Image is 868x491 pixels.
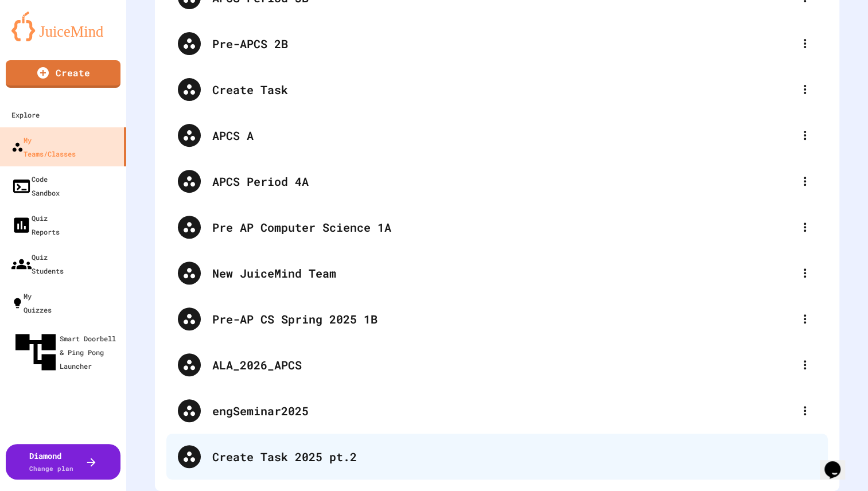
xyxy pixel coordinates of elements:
[212,81,793,98] div: Create Task
[212,264,793,282] div: New JuiceMind Team
[166,388,828,434] div: engSeminar2025
[11,11,115,41] img: logo-orange.svg
[29,464,73,473] span: Change plan
[212,402,793,419] div: engSeminar2025
[11,108,40,122] div: Explore
[166,67,828,112] div: Create Task
[6,444,120,480] button: DiamondChange plan
[166,112,828,158] div: APCS A
[820,445,857,480] iframe: chat widget
[11,211,60,239] div: Quiz Reports
[11,328,122,376] div: Smart Doorbell & Ping Pong Launcher
[11,133,76,161] div: My Teams/Classes
[166,250,828,296] div: New JuiceMind Team
[166,158,828,204] div: APCS Period 4A
[212,448,816,465] div: Create Task 2025 pt.2
[166,434,828,480] div: Create Task 2025 pt.2
[166,296,828,342] div: Pre-AP CS Spring 2025 1B
[212,219,793,236] div: Pre AP Computer Science 1A
[6,60,120,88] a: Create
[166,21,828,67] div: Pre-APCS 2B
[212,173,793,190] div: APCS Period 4A
[11,250,64,278] div: Quiz Students
[212,310,793,328] div: Pre-AP CS Spring 2025 1B
[212,127,793,144] div: APCS A
[11,172,60,200] div: Code Sandbox
[11,289,52,317] div: My Quizzes
[212,35,793,52] div: Pre-APCS 2B
[166,342,828,388] div: ALA_2026_APCS
[166,204,828,250] div: Pre AP Computer Science 1A
[212,356,793,373] div: ALA_2026_APCS
[29,450,73,474] div: Diamond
